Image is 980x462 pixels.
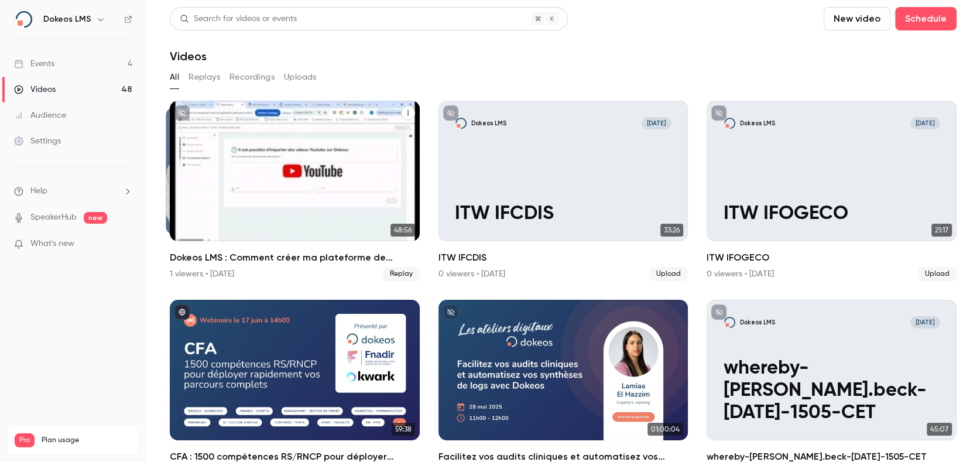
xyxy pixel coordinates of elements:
[910,117,940,129] span: [DATE]
[824,7,890,30] button: New video
[438,251,688,265] h2: ITW IFCDIS
[649,267,688,281] span: Upload
[443,304,458,320] button: unpublished
[707,251,957,265] h2: ITW IFOGECO
[707,101,957,281] li: ITW IFOGECO
[174,304,190,320] button: published
[724,316,736,328] img: whereby-vasileos.beck-18-Dec-2024-1505-CET
[455,203,671,225] p: ITW IFCDIS
[42,436,132,445] span: Plan usage
[927,423,952,436] span: 45:07
[918,267,957,281] span: Upload
[15,433,35,447] span: Pro
[118,239,132,249] iframe: Noticeable Trigger
[471,119,506,128] p: Dokeos LMS
[30,238,74,250] span: What's new
[895,7,957,30] button: Schedule
[392,423,415,436] span: 59:38
[170,7,957,455] section: Videos
[724,203,940,225] p: ITW IFOGECO
[438,268,505,280] div: 0 viewers • [DATE]
[14,58,54,70] div: Events
[14,84,56,95] div: Videos
[740,319,775,327] p: Dokeos LMS
[910,316,940,328] span: [DATE]
[15,10,33,29] img: Dokeos LMS
[170,101,420,281] li: Dokeos LMS : Comment créer ma plateforme de formation ?
[438,101,688,281] li: ITW IFCDIS
[707,101,957,281] a: ITW IFOGECODokeos LMS[DATE]ITW IFOGECO21:17ITW IFOGECO0 viewers • [DATE]Upload
[383,267,420,281] span: Replay
[229,68,275,87] button: Recordings
[170,268,234,280] div: 1 viewers • [DATE]
[438,101,688,281] a: ITW IFCDISDokeos LMS[DATE]ITW IFCDIS33:26ITW IFCDIS0 viewers • [DATE]Upload
[30,185,47,197] span: Help
[43,13,91,25] h6: Dokeos LMS
[14,109,66,121] div: Audience
[14,185,132,197] li: help-dropdown-opener
[660,224,683,237] span: 33:26
[174,105,190,121] button: unpublished
[390,224,415,237] span: 48:56
[170,49,207,63] h1: Videos
[647,423,683,436] span: 01:00:04
[711,304,727,320] button: unpublished
[443,105,458,121] button: unpublished
[14,135,61,147] div: Settings
[642,117,671,129] span: [DATE]
[931,224,952,237] span: 21:17
[84,212,107,224] span: new
[724,357,940,424] p: whereby-[PERSON_NAME].beck-[DATE]-1505-CET
[455,117,467,129] img: ITW IFCDIS
[170,251,420,265] h2: Dokeos LMS : Comment créer ma plateforme de formation ?
[707,268,773,280] div: 0 viewers • [DATE]
[189,68,220,87] button: Replays
[30,211,77,224] a: SpeakerHub
[711,105,727,121] button: unpublished
[170,101,420,281] a: 48:5648:56Dokeos LMS : Comment créer ma plateforme de formation ?1 viewers • [DATE]Replay
[724,117,736,129] img: ITW IFOGECO
[180,13,297,25] div: Search for videos or events
[284,68,317,87] button: Uploads
[170,68,179,87] button: All
[740,119,775,128] p: Dokeos LMS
